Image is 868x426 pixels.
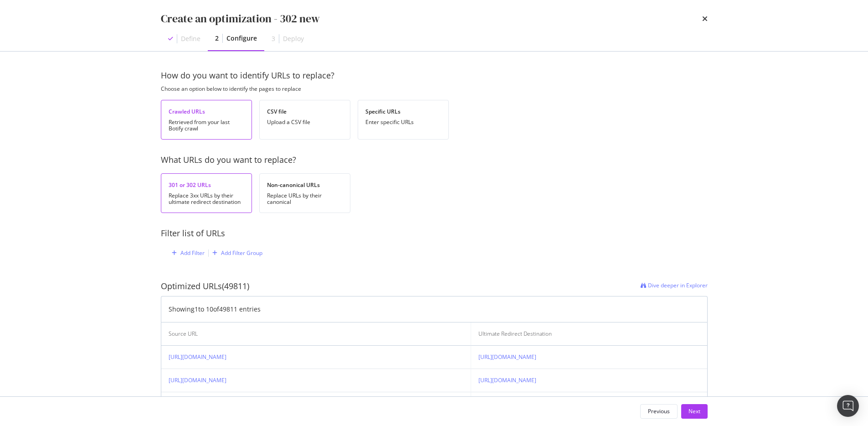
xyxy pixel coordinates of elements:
div: Create an optimization - 302 new [161,11,320,26]
button: Add Filter Group [209,248,262,259]
div: Showing 1 to 10 of 49811 entries [169,305,261,314]
div: Deploy [283,34,304,43]
div: Specific URLs [365,108,441,115]
div: 301 or 302 URLs [169,181,244,189]
div: Add Filter Group [221,249,262,257]
div: CSV file [267,108,343,115]
a: Dive deeper in Explorer [641,281,708,292]
div: Non-canonical URLs [267,181,343,189]
div: What URLs do you want to replace? [161,154,708,166]
div: Open Intercom Messenger [837,395,859,417]
div: Enter specific URLs [365,119,441,125]
div: Optimized URLs (49811) [161,281,249,292]
div: Previous [648,407,670,415]
div: How do you want to identify URLs to replace? [161,70,708,82]
div: Next [688,407,700,415]
button: Add Filter [168,248,205,259]
div: Crawled URLs [169,108,244,115]
a: [URL][DOMAIN_NAME] [478,353,536,361]
div: Replace URLs by their canonical [267,192,343,205]
button: Previous [640,404,678,419]
a: [URL][DOMAIN_NAME] [169,376,226,384]
button: Next [681,404,708,419]
th: Source URL [161,322,472,346]
div: Add Filter [180,249,205,257]
span: Dive deeper in Explorer [648,281,708,289]
div: Choose an option below to identify the pages to replace [161,85,708,93]
div: 2 [215,34,219,43]
th: Ultimate Redirect Destination [471,322,707,346]
div: Define [181,34,200,43]
div: Replace 3xx URLs by their ultimate redirect destination [169,192,244,205]
div: Upload a CSV file [267,119,343,125]
div: Retrieved from your last Botify crawl [169,119,244,132]
a: [URL][DOMAIN_NAME] [478,376,536,384]
a: [URL][DOMAIN_NAME] [169,353,226,361]
div: 3 [272,34,275,43]
div: times [702,11,708,26]
div: Configure [226,34,257,43]
div: Filter list of URLs [161,228,708,239]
